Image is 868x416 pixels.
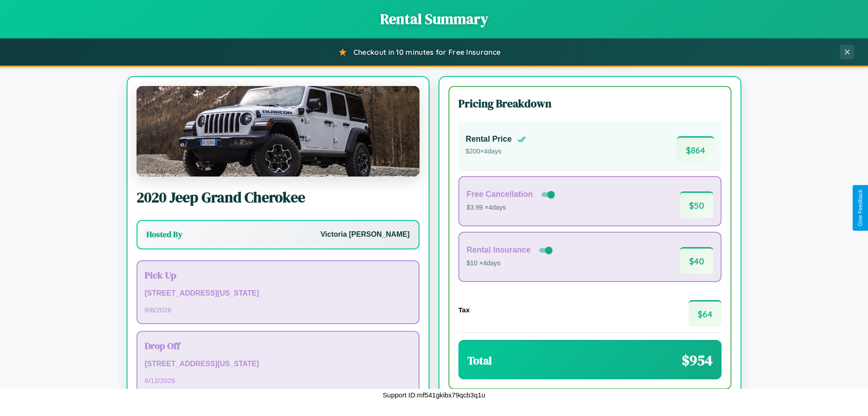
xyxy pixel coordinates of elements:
[145,374,411,387] p: 6 / 12 / 2026
[466,146,526,158] p: $ 200 × 4 days
[467,202,557,214] p: $3.99 × 4 days
[137,86,420,177] img: Jeep Grand Cherokee
[145,358,411,371] p: [STREET_ADDRESS][US_STATE]
[680,191,713,218] span: $ 50
[145,304,411,316] p: 6 / 8 / 2026
[677,136,714,163] span: $ 864
[680,247,713,274] span: $ 40
[466,134,512,144] h4: Rental Price
[682,350,712,370] span: $ 954
[467,245,531,255] h4: Rental Insurance
[458,306,470,314] h4: Tax
[137,187,420,207] h2: 2020 Jeep Grand Cherokee
[145,339,411,352] h3: Drop Off
[383,389,486,401] p: Support ID: mf541gkibx79qcb3q1u
[467,190,533,199] h4: Free Cancellation
[857,190,863,226] div: Give Feedback
[146,229,182,240] h3: Hosted By
[9,9,859,29] h1: Rental Summary
[467,258,554,269] p: $10 × 4 days
[145,268,411,282] h3: Pick Up
[467,353,492,368] h3: Total
[458,96,722,111] h3: Pricing Breakdown
[321,228,410,241] p: Victoria [PERSON_NAME]
[689,300,722,327] span: $ 64
[354,48,500,57] span: Checkout in 10 minutes for Free Insurance
[145,287,411,300] p: [STREET_ADDRESS][US_STATE]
